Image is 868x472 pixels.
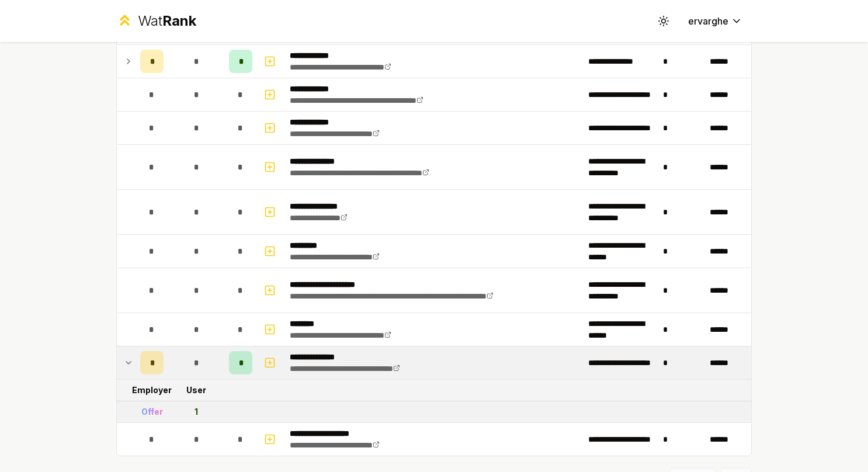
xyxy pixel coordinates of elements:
[136,380,168,401] td: Employer
[141,406,163,418] div: Offer
[138,12,196,30] div: Wat
[168,380,224,401] td: User
[195,406,198,418] div: 1
[688,14,728,28] span: ervarghe
[116,12,196,30] a: WatRank
[162,12,196,29] span: Rank
[679,11,752,32] button: ervarghe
